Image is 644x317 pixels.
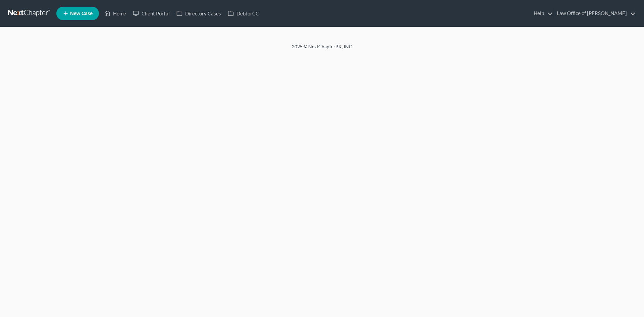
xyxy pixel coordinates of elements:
[553,7,636,19] a: Law Office of [PERSON_NAME]
[224,7,262,19] a: DebtorCC
[173,7,224,19] a: Directory Cases
[56,7,99,20] new-legal-case-button: New Case
[530,7,553,19] a: Help
[101,7,129,19] a: Home
[129,7,173,19] a: Client Portal
[131,43,513,55] div: 2025 © NextChapterBK, INC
